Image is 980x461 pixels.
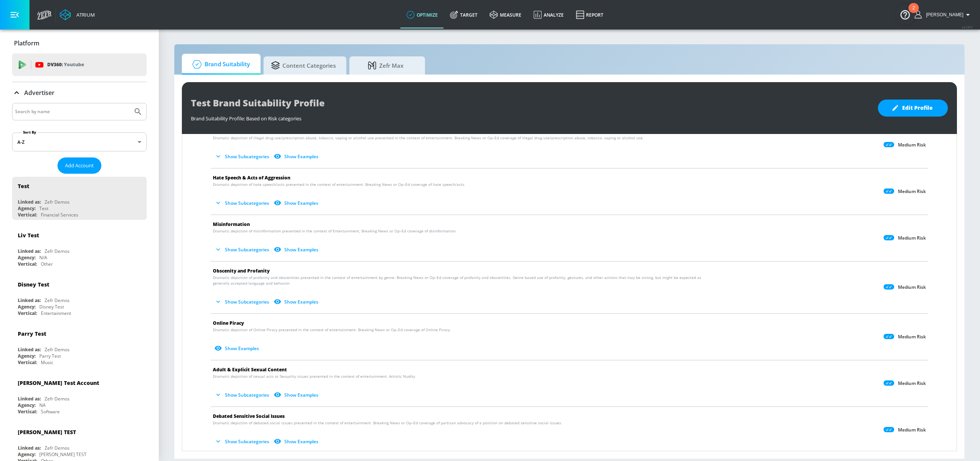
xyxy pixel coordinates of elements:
p: Advertiser [24,89,54,97]
p: DV360: [47,61,84,69]
div: Liv TestLinked as:Zefr DemosAgency:N/AVertical:Other [12,226,147,269]
p: Medium Risk [898,284,926,290]
span: Dramatic depiction of sexual acts or Sexuality issues presented in the context of entertainment. ... [213,374,415,379]
div: Zefr Demos [45,445,70,451]
div: Brand Suitability Profile: Based on Risk categories [191,111,870,122]
button: Edit Profile [878,100,948,117]
span: Zefr Max [357,56,414,75]
span: Content Categories [271,56,336,75]
input: Search by name [15,107,130,117]
div: Vertical: [18,310,37,316]
span: Dramatic depiction of Online Piracy presented in the context of entertainment. Breaking News or O... [213,327,451,333]
p: Medium Risk [898,142,926,148]
div: Zefr Demos [45,297,70,304]
div: N/A [39,254,47,261]
span: login as: shannon.belforti@zefr.com [923,12,963,17]
button: Show Subcategories [213,389,272,401]
button: Show Examples [272,197,321,209]
p: Platform [14,39,39,47]
button: Show Examples [272,296,321,308]
div: Music [41,359,53,366]
div: A-Z [12,132,147,151]
button: Show Examples [213,342,262,355]
div: Parry TestLinked as:Zefr DemosAgency:Parry TestVertical:Music [12,324,147,368]
div: Atrium [73,11,95,18]
div: Linked as: [18,297,41,304]
button: Show Examples [272,243,321,256]
div: Test [39,205,48,212]
div: Parry Test [18,330,46,337]
p: Medium Risk [898,188,926,195]
div: DV360: Youtube [12,53,147,76]
div: TestLinked as:Zefr DemosAgency:TestVertical:Financial Services [12,177,147,220]
p: Medium Risk [898,380,926,386]
button: Add Account [57,157,101,174]
p: Medium Risk [898,235,926,241]
span: Brand Suitability [189,55,250,73]
span: Dramatic depiction of hate speech/acts presented in the context of entertainment. Breaking News o... [213,182,465,187]
div: Test [18,182,29,190]
div: Zefr Demos [45,248,70,254]
span: Drugs / Tobacco / Alcohol [213,128,271,134]
div: Disney TestLinked as:Zefr DemosAgency:Disney TestVertical:Entertainment [12,275,147,318]
div: Linked as: [18,445,41,451]
span: Adult & Explicit Sexual Content [213,366,287,373]
a: optimize [400,1,444,28]
div: Zefr Demos [45,199,70,205]
p: Medium Risk [898,334,926,340]
div: [PERSON_NAME] Test AccountLinked as:Zefr DemosAgency:NAVertical:Software [12,374,147,417]
span: Obscenity and Profanity [213,268,270,274]
span: Debated Sensitive Social Issues [213,413,285,419]
div: Disney Test [39,304,64,310]
button: Show Subcategories [213,435,272,448]
div: Vertical: [18,261,37,267]
a: measure [484,1,527,28]
span: Misinformation [213,221,250,227]
div: Disney Test [18,281,49,288]
div: [PERSON_NAME] TEST [18,428,76,436]
button: Show Examples [272,389,321,401]
div: NA [39,402,46,408]
p: Youtube [64,61,84,69]
span: Dramatic depiction of misinformation presented in the context of Entertainment, Breaking News or ... [213,228,457,234]
div: Linked as: [18,396,41,402]
button: Show Examples [272,150,321,163]
a: Target [444,1,484,28]
p: Medium Risk [898,427,926,433]
div: [PERSON_NAME] TEST [39,451,87,458]
button: Show Subcategories [213,150,272,163]
div: Advertiser [12,82,147,103]
span: Dramatic depiction of illegal drug use/prescription abuse, tobacco, vaping or alcohol use present... [213,135,644,141]
div: Liv Test [18,232,39,239]
div: Vertical: [18,359,37,366]
button: [PERSON_NAME] [915,10,972,19]
div: Other [41,261,53,267]
button: Show Subcategories [213,243,272,256]
div: Platform [12,33,147,54]
a: Atrium [60,9,95,20]
div: Zefr Demos [45,396,70,402]
span: Online Piracy [213,320,244,326]
button: Show Examples [272,435,321,448]
div: Zefr Demos [45,346,70,353]
button: Open Resource Center, 2 new notifications [895,4,916,25]
div: Agency: [18,304,36,310]
div: Agency: [18,205,36,212]
div: Agency: [18,353,36,359]
div: Linked as: [18,346,41,353]
div: Linked as: [18,248,41,254]
a: Report [570,1,609,28]
div: [PERSON_NAME] Test Account [18,379,99,386]
span: Dramatic depiction of profanity and obscenities presented in the context of entertainment by genr... [213,275,704,286]
div: Parry Test [39,353,61,359]
div: Vertical: [18,408,37,415]
label: Sort By [22,130,38,135]
div: Linked as: [18,199,41,205]
span: Hate Speech & Acts of Aggression [213,174,290,181]
span: Dramatic depiction of debated social issues presented in the context of entertainment. Breaking N... [213,420,562,426]
span: Add Account [65,161,94,170]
